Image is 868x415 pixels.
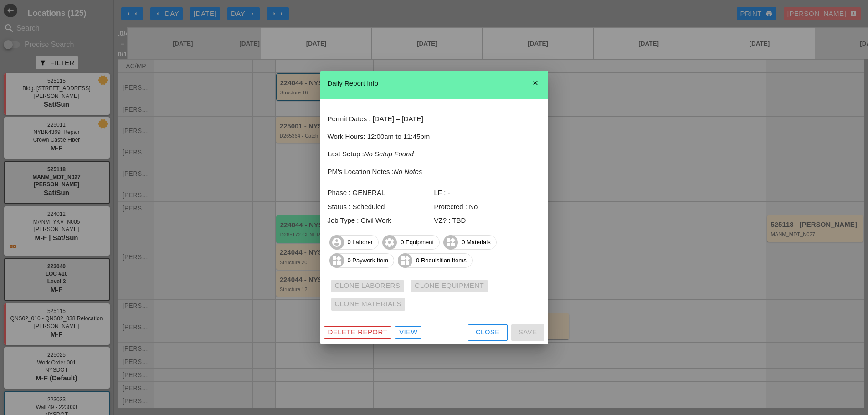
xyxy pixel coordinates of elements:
[383,235,439,250] span: 0 Equipment
[526,74,544,92] i: close
[434,215,541,226] div: VZ? : TBD
[399,327,417,338] div: View
[328,132,541,142] p: Work Hours: 12:00am to 11:45pm
[398,253,412,268] i: widgets
[443,235,458,250] i: widgets
[434,202,541,212] div: Protected : No
[328,215,434,226] div: Job Type : Civil Work
[328,327,388,338] div: Delete Report
[328,149,541,159] p: Last Setup :
[394,168,422,175] i: No Notes
[328,167,541,177] p: PM's Location Notes :
[476,327,500,338] div: Close
[444,235,496,250] span: 0 Materials
[328,202,434,212] div: Status : Scheduled
[328,114,541,124] p: Permit Dates : [DATE] – [DATE]
[328,188,434,198] div: Phase : GENERAL
[329,253,344,268] i: widgets
[330,235,379,250] span: 0 Laborer
[395,326,421,339] a: View
[364,150,414,158] i: No Setup Found
[330,253,394,268] span: 0 Paywork Item
[324,326,392,339] button: Delete Report
[434,188,541,198] div: LF : -
[398,253,472,268] span: 0 Requisition Items
[382,235,397,250] i: settings
[329,235,344,250] i: account_circle
[468,324,508,341] button: Close
[328,78,541,89] div: Daily Report Info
